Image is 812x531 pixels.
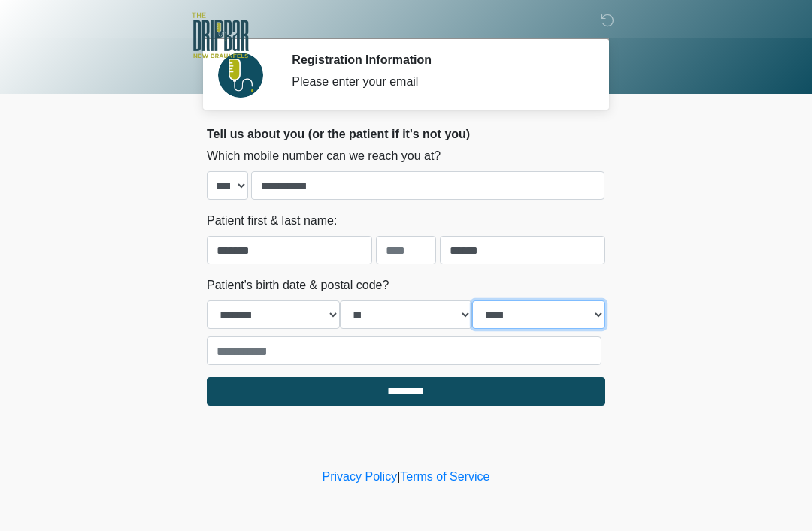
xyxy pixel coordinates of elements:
a: | [397,470,400,483]
a: Terms of Service [400,470,489,483]
a: Privacy Policy [323,470,398,483]
label: Patient first & last name: [207,212,337,230]
label: Which mobile number can we reach you at? [207,147,441,165]
img: The DRIPBaR - New Braunfels Logo [192,11,249,60]
label: Patient's birth date & postal code? [207,276,389,294]
h2: Tell us about you (or the patient if it's not you) [207,127,605,141]
div: Please enter your email [292,73,583,91]
img: Agent Avatar [218,53,263,98]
